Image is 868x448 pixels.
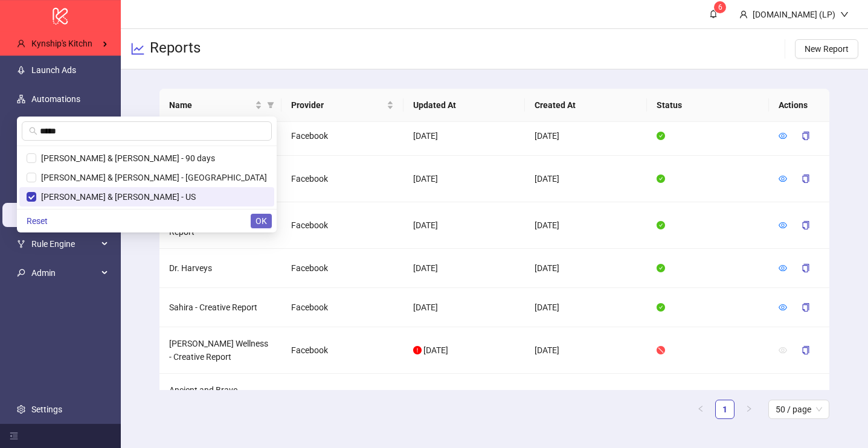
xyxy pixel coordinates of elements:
[779,131,787,141] a: eye
[715,400,735,419] li: 1
[251,214,272,228] button: OK
[281,327,403,374] td: Facebook
[802,303,810,312] span: copy
[739,400,759,419] li: Next Page
[291,98,384,112] span: Provider
[691,400,710,419] li: Previous Page
[657,346,665,354] span: stop
[802,264,810,272] span: copy
[130,42,145,56] span: line-chart
[281,156,403,202] td: Facebook
[17,269,25,277] span: key
[795,39,858,59] button: New Report
[792,387,820,406] button: copy
[745,405,753,412] span: right
[779,220,787,230] a: eye
[281,202,403,249] td: Facebook
[739,10,748,19] span: user
[256,216,267,226] span: OK
[403,374,526,420] td: [DATE]
[776,400,822,418] span: 50 / page
[31,94,80,104] a: Automations
[159,327,281,374] td: [PERSON_NAME] Wellness - Creative Report
[792,216,820,235] button: copy
[403,156,526,202] td: [DATE]
[22,214,53,228] button: Reset
[802,346,810,354] span: copy
[779,346,787,354] span: eye
[779,303,787,312] span: eye
[779,174,787,184] a: eye
[779,264,787,272] span: eye
[805,44,849,54] span: New Report
[169,98,252,112] span: Name
[17,39,25,48] span: user
[36,153,215,163] span: [PERSON_NAME] & [PERSON_NAME] - 90 days
[423,345,448,355] span: [DATE]
[159,89,281,122] th: Name
[10,432,18,440] span: menu-fold
[525,117,647,156] td: [DATE]
[159,374,281,420] td: Ancient and Brave - Creative Report
[403,117,526,156] td: [DATE]
[281,288,403,327] td: Facebook
[525,156,647,202] td: [DATE]
[31,232,98,256] span: Rule Engine
[31,65,76,75] a: Launch Ads
[525,89,647,122] th: Created At
[769,89,829,122] th: Actions
[31,261,98,285] span: Admin
[403,249,526,288] td: [DATE]
[281,249,403,288] td: Facebook
[647,89,769,122] th: Status
[768,400,829,419] div: Page Size
[802,132,810,140] span: copy
[281,374,403,420] td: Facebook
[716,400,734,418] a: 1
[792,169,820,188] button: copy
[413,346,422,354] span: exclamation-circle
[691,400,710,419] button: left
[159,249,281,288] td: Dr. Harveys
[792,126,820,146] button: copy
[403,202,526,249] td: [DATE]
[739,400,759,419] button: right
[27,216,48,226] span: Reset
[525,249,647,288] td: [DATE]
[748,8,840,21] div: [DOMAIN_NAME] (LP)
[525,288,647,327] td: [DATE]
[36,173,267,182] span: [PERSON_NAME] & [PERSON_NAME] - [GEOGRAPHIC_DATA]
[779,174,787,183] span: eye
[657,303,665,312] span: check-circle
[779,132,787,140] span: eye
[657,221,665,229] span: check-circle
[779,302,787,312] a: eye
[31,405,62,414] a: Settings
[657,132,665,140] span: check-circle
[697,405,704,412] span: left
[779,263,787,273] a: eye
[779,221,787,229] span: eye
[17,240,25,248] span: fork
[281,89,403,122] th: Provider
[265,96,277,114] span: filter
[657,264,665,272] span: check-circle
[525,202,647,249] td: [DATE]
[657,174,665,183] span: check-circle
[525,374,647,420] td: [DATE]
[802,174,810,183] span: copy
[709,10,718,18] span: bell
[159,288,281,327] td: Sahira - Creative Report
[714,1,726,13] sup: 6
[840,10,849,19] span: down
[792,258,820,278] button: copy
[36,192,196,202] span: [PERSON_NAME] & [PERSON_NAME] - US
[267,101,274,109] span: filter
[29,127,37,135] span: search
[718,3,722,11] span: 6
[802,221,810,229] span: copy
[792,341,820,360] button: copy
[525,327,647,374] td: [DATE]
[150,39,201,59] h3: Reports
[31,39,92,48] span: Kynship's Kitchn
